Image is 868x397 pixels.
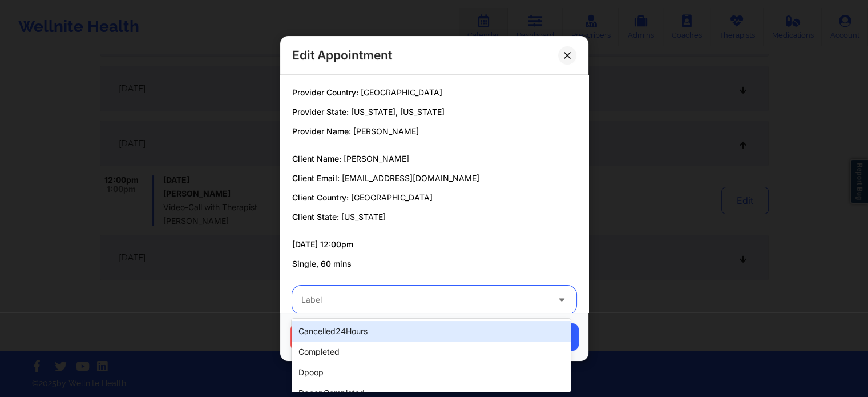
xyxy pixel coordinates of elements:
p: Single, 60 mins [292,258,576,270]
div: completed [292,342,570,362]
span: [GEOGRAPHIC_DATA] [361,87,442,97]
p: Client Email: [292,173,576,184]
span: [PERSON_NAME] [353,126,419,136]
span: [GEOGRAPHIC_DATA] [351,193,433,202]
div: cancelled24Hours [292,321,570,342]
span: [US_STATE] [341,212,386,222]
div: dpoop [292,362,570,383]
span: [PERSON_NAME] [344,154,409,163]
p: Provider Name: [292,126,576,137]
p: Client State: [292,211,576,223]
p: [DATE] 12:00pm [292,239,576,250]
p: Client Name: [292,153,576,165]
button: Cancel Appointment [290,323,408,351]
h2: Edit Appointment [292,47,392,63]
button: Save Changes [486,323,578,351]
p: Provider State: [292,106,576,118]
span: [EMAIL_ADDRESS][DOMAIN_NAME] [342,173,479,183]
p: Client Country: [292,192,576,203]
p: Provider Country: [292,87,576,98]
span: [US_STATE], [US_STATE] [351,107,445,117]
